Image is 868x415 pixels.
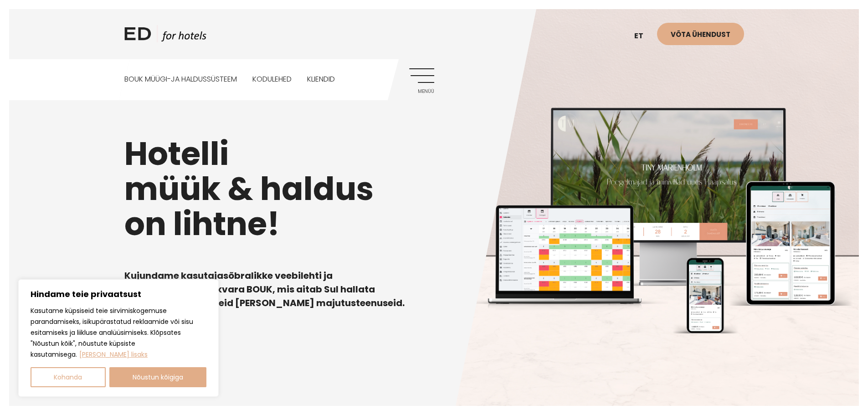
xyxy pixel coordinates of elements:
a: Kliendid [307,59,335,100]
a: BOUK MÜÜGI-JA HALDUSSÜSTEEM [124,59,237,100]
span: Menüü [409,89,434,94]
b: Kujundame kasutajasõbralikke veebilehti ja pakume nutikat tarkvara BOUK, mis aitab Sul hallata ho... [124,269,405,309]
button: Nõustun kõigiga [109,367,207,387]
p: Kasutame küpsiseid teie sirvimiskogemuse parandamiseks, isikupärastatud reklaamide või sisu esita... [31,305,206,360]
a: Võta ühendust [657,23,744,45]
p: Hindame teie privaatsust [31,289,206,300]
h1: Hotelli müük & haldus on lihtne! [124,136,744,241]
a: Kodulehed [252,59,292,100]
a: ED HOTELS [124,25,206,48]
a: Menüü [409,68,434,93]
a: et [630,25,657,47]
button: Kohanda [31,367,106,387]
a: Loe lisaks [79,349,148,359]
